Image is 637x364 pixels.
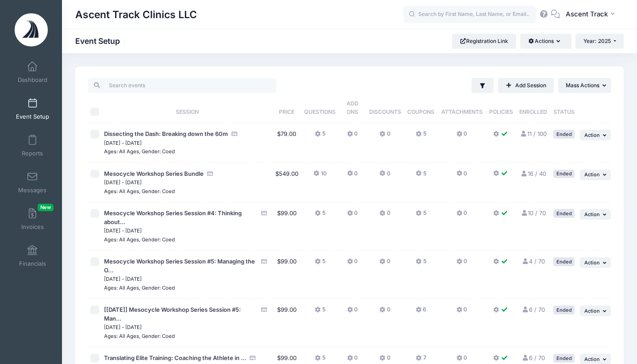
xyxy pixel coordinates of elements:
[379,209,390,222] button: 0
[347,209,358,222] button: 0
[273,93,301,123] th: Price
[12,130,54,161] a: Reports
[75,36,127,46] h1: Event Setup
[19,260,46,267] span: Financials
[522,258,545,265] a: 4 / 70
[104,324,142,330] small: [DATE] - [DATE]
[104,188,175,194] small: Ages: All Ages, Gender: Coed
[315,209,325,222] button: 5
[339,93,366,123] th: Add Ons
[575,34,624,49] button: Year: 2025
[416,306,426,318] button: 6
[522,354,545,361] a: 6 / 70
[12,93,54,124] a: Event Setup
[18,76,47,84] span: Dashboard
[583,38,611,44] span: Year: 2025
[489,108,513,115] span: Policies
[580,209,611,220] button: Action
[315,130,325,143] button: 5
[498,78,554,93] a: Add Session
[566,9,608,19] span: Ascent Track
[516,93,551,123] th: Enrolled
[379,130,390,143] button: 0
[566,82,599,89] span: Mass Actions
[416,209,426,222] button: 5
[273,163,301,203] td: $549.00
[580,257,611,268] button: Action
[104,179,142,186] small: [DATE] - [DATE]
[584,308,600,314] span: Action
[347,100,359,115] span: Add Ons
[347,170,358,182] button: 0
[560,4,624,25] button: Ascent Track
[260,307,267,313] i: Accepting Credit Card Payments
[260,259,267,264] i: Accepting Credit Card Payments
[104,333,175,339] small: Ages: All Ages, Gender: Coed
[104,276,142,282] small: [DATE] - [DATE]
[273,299,301,347] td: $99.00
[88,78,276,93] input: Search events
[486,93,516,123] th: Policies
[249,355,256,361] i: Accepting Credit Card Payments
[369,108,401,115] span: Discounts
[416,130,426,143] button: 5
[580,170,611,180] button: Action
[104,236,175,243] small: Ages: All Ages, Gender: Coed
[104,228,142,234] small: [DATE] - [DATE]
[553,209,575,217] div: Ended
[104,140,142,146] small: [DATE] - [DATE]
[273,123,301,163] td: $79.00
[104,130,228,137] span: Dissecting the Dash: Breaking down the 60m
[580,306,611,316] button: Action
[104,306,241,322] span: [[DATE]] Mesocycle Workshop Series Session #5: Man...
[104,170,204,177] span: Mesocycle Workshop Series Bundle
[315,257,325,270] button: 5
[75,4,197,25] h1: Ascent Track Clinics LLC
[584,171,600,178] span: Action
[12,57,54,88] a: Dashboard
[38,204,54,211] span: New
[273,251,301,299] td: $99.00
[104,258,255,274] span: Mesocycle Workshop Series Session #5: Managing the O...
[551,93,578,123] th: Status
[456,209,467,222] button: 0
[456,130,467,143] button: 0
[404,93,438,123] th: Coupons
[104,209,242,225] span: Mesocycle Workshop Series Session #4: Thinking about...
[104,354,246,361] span: Translating Elite Training: Coaching the Athlete in ...
[301,93,339,123] th: Questions
[104,148,175,155] small: Ages: All Ages, Gender: Coed
[553,354,575,362] div: Ended
[416,170,426,182] button: 5
[347,257,358,270] button: 0
[553,170,575,178] div: Ended
[379,257,390,270] button: 0
[347,306,358,318] button: 0
[520,34,571,49] button: Actions
[403,6,536,23] input: Search by First Name, Last Name, or Email...
[584,132,600,138] span: Action
[315,306,325,318] button: 5
[456,170,467,182] button: 0
[12,167,54,198] a: Messages
[12,204,54,235] a: InvoicesNew
[379,170,390,182] button: 0
[22,150,43,157] span: Reports
[553,257,575,266] div: Ended
[407,108,434,115] span: Coupons
[102,93,272,123] th: Session
[15,13,48,46] img: Ascent Track Clinics LLC
[521,170,546,177] a: 16 / 40
[584,211,600,217] span: Action
[273,202,301,251] td: $99.00
[456,257,467,270] button: 0
[521,209,546,217] a: 10 / 70
[18,186,46,194] span: Messages
[12,240,54,271] a: Financials
[584,259,600,266] span: Action
[553,130,575,138] div: Ended
[438,93,486,123] th: Attachments
[347,130,358,143] button: 0
[104,285,175,291] small: Ages: All Ages, Gender: Coed
[379,306,390,318] button: 0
